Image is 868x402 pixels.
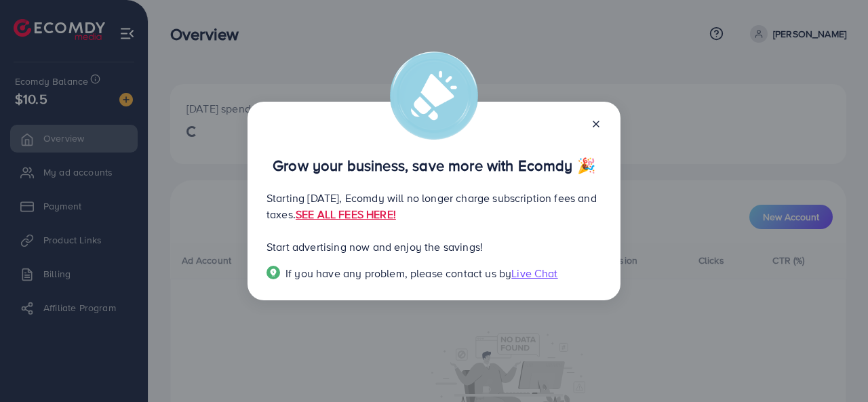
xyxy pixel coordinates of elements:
p: Starting [DATE], Ecomdy will no longer charge subscription fees and taxes. [267,190,601,222]
img: Popup guide [267,266,280,279]
span: If you have any problem, please contact us by [285,266,511,281]
span: Live Chat [511,266,557,281]
p: Grow your business, save more with Ecomdy 🎉 [267,157,601,174]
p: Start advertising now and enjoy the savings! [267,239,601,255]
img: alert [390,52,478,140]
a: SEE ALL FEES HERE! [296,207,396,222]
